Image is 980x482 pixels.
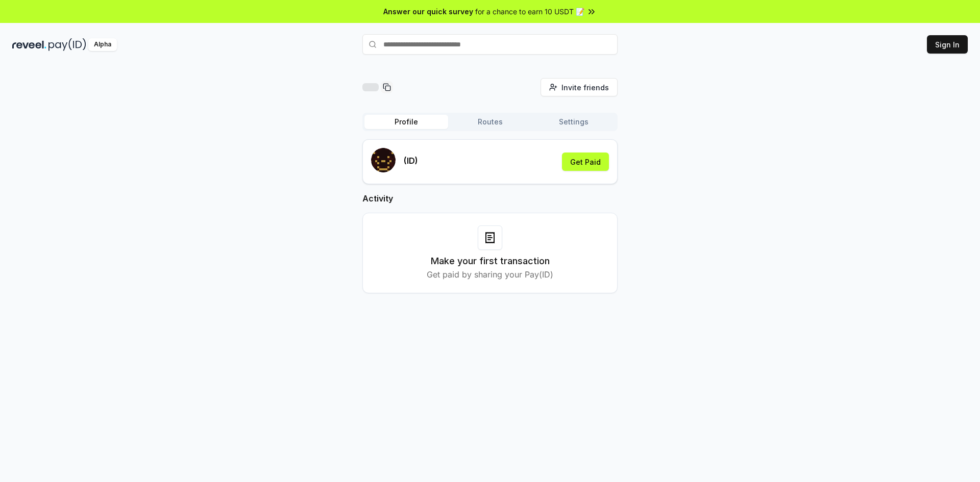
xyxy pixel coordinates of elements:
[431,254,550,268] h3: Make your first transaction
[427,268,553,281] p: Get paid by sharing your Pay(ID)
[532,115,616,129] button: Settings
[541,78,618,96] button: Invite friends
[562,153,609,171] button: Get Paid
[383,6,473,17] span: Answer our quick survey
[88,38,117,51] div: Alpha
[448,115,532,129] button: Routes
[561,82,609,93] span: Invite friends
[364,115,448,129] button: Profile
[48,38,86,51] img: pay_id
[404,155,418,167] p: (ID)
[12,38,46,51] img: reveel_dark
[475,6,584,17] span: for a chance to earn 10 USDT 📝
[362,192,618,205] h2: Activity
[927,35,968,54] button: Sign In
